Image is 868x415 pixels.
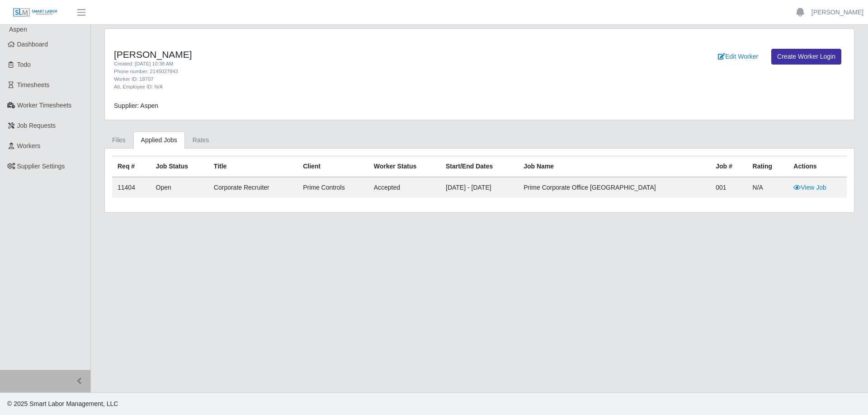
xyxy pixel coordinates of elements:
td: 11404 [112,177,151,198]
td: Open [151,177,208,198]
h4: [PERSON_NAME] [114,49,535,60]
a: Edit Worker [712,49,764,65]
a: Rates [185,131,217,149]
span: Todo [17,61,31,68]
div: Phone number: 2145027843 [114,68,535,75]
th: Start/End Dates [440,156,518,177]
span: Workers [17,142,41,149]
th: Job Status [151,156,208,177]
span: Worker Timesheets [17,102,71,109]
td: N/A [747,177,788,198]
a: Applied Jobs [133,131,185,149]
th: Job # [710,156,747,177]
th: Rating [747,156,788,177]
th: Actions [788,156,847,177]
th: Job Name [518,156,710,177]
th: Req # [112,156,151,177]
span: Supplier Settings [17,163,65,170]
a: [PERSON_NAME] [811,8,863,17]
span: Timesheets [17,81,50,89]
td: Prime Controls [297,177,368,198]
img: SLM Logo [13,8,58,18]
td: [DATE] - [DATE] [440,177,518,198]
td: Corporate Recruiter [208,177,297,198]
div: Created: [DATE] 10:38 AM [114,60,535,68]
th: Worker Status [368,156,440,177]
td: 001 [710,177,747,198]
div: Worker ID: 18707 [114,75,535,83]
span: Supplier: Aspen [114,102,158,109]
span: Aspen [9,26,27,33]
th: Title [208,156,297,177]
th: Client [297,156,368,177]
td: accepted [368,177,440,198]
span: Job Requests [17,122,56,129]
span: © 2025 Smart Labor Management, LLC [7,400,118,407]
span: Dashboard [17,41,48,48]
a: Files [104,131,133,149]
div: Alt. Employee ID: N/A [114,83,535,91]
td: Prime Corporate Office [GEOGRAPHIC_DATA] [518,177,710,198]
a: View Job [793,184,826,191]
a: Create Worker Login [771,49,841,65]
